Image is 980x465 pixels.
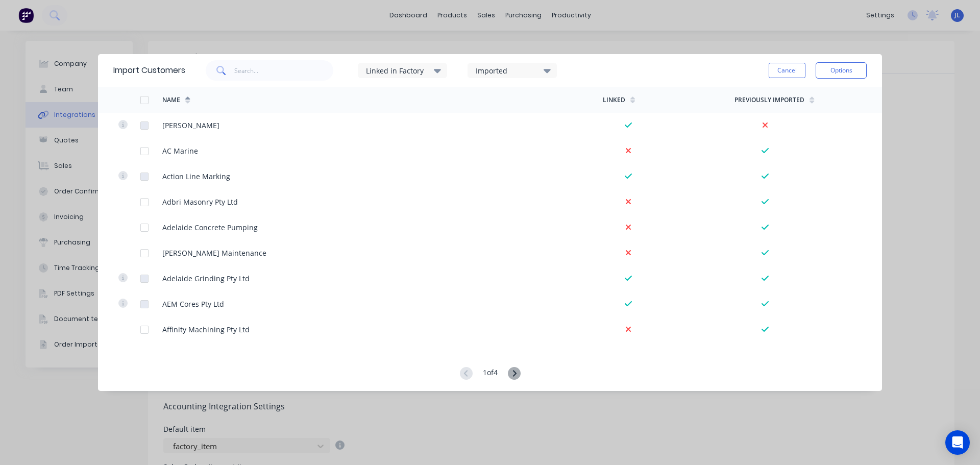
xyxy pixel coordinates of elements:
[162,95,180,105] div: Name
[769,63,805,78] button: Cancel
[162,222,258,233] div: Adelaide Concrete Pumping
[162,324,250,335] div: Affinity Machining Pty Ltd
[113,64,185,77] div: Import Customers
[162,248,266,258] div: [PERSON_NAME] Maintenance
[162,299,224,309] div: AEM Cores Pty Ltd
[816,62,867,79] button: Options
[234,60,334,81] input: Search...
[162,120,219,131] div: [PERSON_NAME]
[945,430,970,455] div: Open Intercom Messenger
[476,65,540,76] div: Imported
[366,65,430,76] div: Linked in Factory
[18,8,34,23] img: Factory
[162,273,250,284] div: Adelaide Grinding Pty Ltd
[483,367,498,381] div: 1 of 4
[162,197,238,207] div: Adbri Masonry Pty Ltd
[162,145,198,156] div: AC Marine
[734,95,804,105] div: Previously Imported
[603,95,625,105] div: Linked
[162,171,230,182] div: Action Line Marking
